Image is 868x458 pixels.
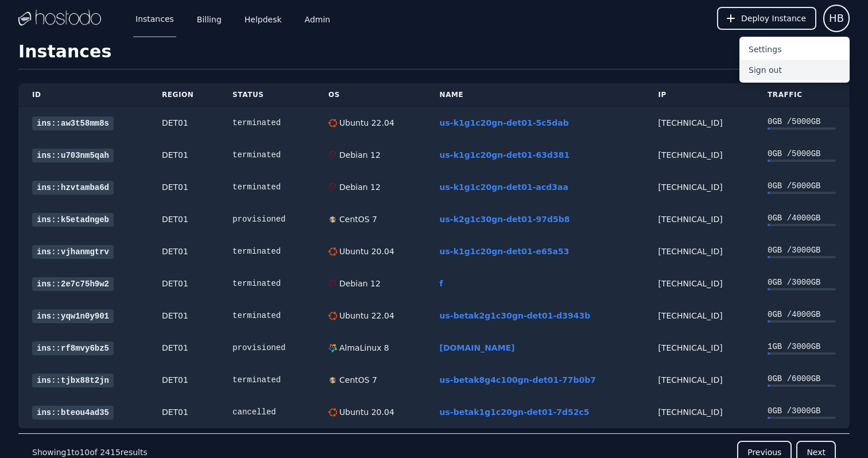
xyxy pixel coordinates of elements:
div: CentOS 7 [337,214,377,225]
div: DET01 [162,374,205,386]
img: Ubuntu 20.04 [328,247,337,256]
button: Sign out [739,60,850,80]
div: Debian 12 [337,181,381,193]
th: IP [644,83,754,107]
div: CentOS 7 [337,374,377,386]
a: ins::rf8mvy6bz5 [32,341,114,355]
div: Ubuntu 20.04 [337,406,394,418]
img: AlmaLinux 8 [328,344,337,352]
div: DET01 [162,406,205,418]
div: terminated [232,278,301,289]
div: [TECHNICAL_ID] [658,406,740,418]
a: ins::tjbx88t2jn [32,374,114,387]
button: User menu [823,5,850,32]
img: Debian 12 [328,280,337,288]
div: DET01 [162,278,205,289]
a: us-k2g1c30gn-det01-97d5b8 [440,215,570,224]
img: Logo [18,10,101,27]
div: [TECHNICAL_ID] [658,117,740,129]
a: f [440,279,443,288]
a: ins::hzvtamba6d [32,181,114,195]
div: DET01 [162,149,205,161]
div: Ubuntu 22.04 [337,117,394,129]
button: Deploy Instance [717,7,816,30]
div: terminated [232,149,301,161]
div: Debian 12 [337,149,381,161]
div: DET01 [162,310,205,321]
img: Ubuntu 20.04 [328,408,337,417]
a: ins::bteou4ad35 [32,406,114,420]
div: DET01 [162,117,205,129]
div: 0 GB / 4000 GB [768,309,836,320]
a: ins::aw3t58mm8s [32,117,114,130]
span: HB [829,10,844,26]
a: us-betak1g1c20gn-det01-7d52c5 [440,407,590,417]
div: [TECHNICAL_ID] [658,149,740,161]
span: 10 [79,448,90,457]
div: Debian 12 [337,278,381,289]
th: Status [219,83,315,107]
a: ins::yqw1n0y901 [32,309,114,323]
a: us-k1g1c20gn-det01-63d381 [440,150,570,160]
span: Deploy Instance [741,13,806,24]
div: DET01 [162,214,205,225]
div: [TECHNICAL_ID] [658,246,740,257]
div: 0 GB / 5000 GB [768,116,836,127]
div: [TECHNICAL_ID] [658,342,740,354]
div: DET01 [162,342,205,354]
div: terminated [232,246,301,257]
div: 0 GB / 3000 GB [768,405,836,417]
p: Showing to of results [32,447,148,458]
a: us-k1g1c20gn-det01-e65a53 [440,247,569,256]
span: 1 [66,448,71,457]
img: Debian 12 [328,183,337,192]
div: terminated [232,181,301,193]
a: us-k1g1c20gn-det01-acd3aa [440,183,568,192]
div: 0 GB / 6000 GB [768,373,836,385]
div: cancelled [232,406,301,418]
div: DET01 [162,246,205,257]
span: 2415 [100,448,121,457]
img: CentOS 7 (Disabled for now, need to fix network connectivity) [328,215,337,224]
th: Traffic [754,83,850,107]
div: [TECHNICAL_ID] [658,310,740,321]
th: ID [18,83,148,107]
h1: Instances [18,41,850,69]
div: [TECHNICAL_ID] [658,278,740,289]
div: Ubuntu 20.04 [337,246,394,257]
div: DET01 [162,181,205,193]
div: [TECHNICAL_ID] [658,374,740,386]
div: terminated [232,310,301,321]
a: us-k1g1c20gn-det01-5c5dab [440,118,569,127]
div: terminated [232,117,301,129]
a: [DOMAIN_NAME] [440,343,515,352]
div: 1 GB / 3000 GB [768,341,836,352]
th: Name [426,83,645,107]
a: us-betak2g1c30gn-det01-d3943b [440,311,591,320]
div: provisioned [232,342,301,354]
div: 0 GB / 3000 GB [768,244,836,256]
a: ins::2e7c75h9w2 [32,277,114,291]
a: ins::vjhanmgtrv [32,245,114,259]
img: CentOS 7 (Disabled for now, need to fix network connectivity) [328,376,337,385]
div: [TECHNICAL_ID] [658,214,740,225]
div: terminated [232,374,301,386]
div: provisioned [232,214,301,225]
div: 0 GB / 5000 GB [768,148,836,160]
div: Ubuntu 22.04 [337,310,394,321]
th: OS [315,83,426,107]
div: 0 GB / 5000 GB [768,180,836,192]
div: AlmaLinux 8 [337,342,389,354]
img: Ubuntu 22.04 [328,312,337,320]
div: 0 GB / 3000 GB [768,277,836,288]
div: 0 GB / 4000 GB [768,212,836,224]
th: Region [148,83,219,107]
button: Settings [739,39,850,60]
img: Ubuntu 22.04 [328,119,337,127]
img: Debian 12 [328,151,337,160]
a: ins::u703nm5qah [32,149,114,162]
a: us-betak8g4c100gn-det01-77b0b7 [440,375,596,385]
div: [TECHNICAL_ID] [658,181,740,193]
a: ins::k5etadngeb [32,213,114,227]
